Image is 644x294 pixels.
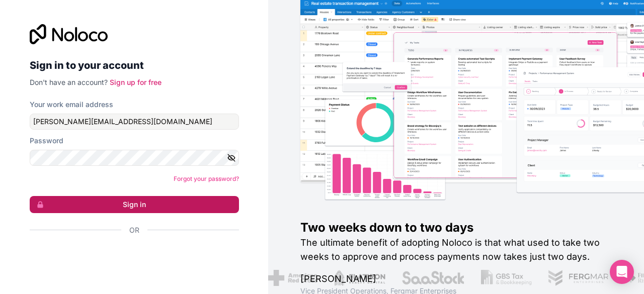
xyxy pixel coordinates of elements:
h2: Sign in to your account [30,56,239,74]
span: Don't have an account? [30,78,108,86]
input: Email address [30,114,239,130]
iframe: Knop Inloggen met Google [25,246,236,268]
h2: The ultimate benefit of adopting Noloco is that what used to take two weeks to approve and proces... [300,236,612,264]
label: Your work email address [30,100,113,110]
label: Password [30,136,63,146]
h1: [PERSON_NAME] [300,272,612,286]
button: Sign in [30,196,239,213]
div: Open Intercom Messenger [610,260,634,284]
a: Sign up for free [110,78,162,86]
span: Or [129,225,139,235]
input: Password [30,150,239,166]
h1: Two weeks down to two days [300,220,612,236]
img: /assets/american-red-cross-BAupjrZR.png [268,270,317,286]
a: Forgot your password? [174,175,239,182]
